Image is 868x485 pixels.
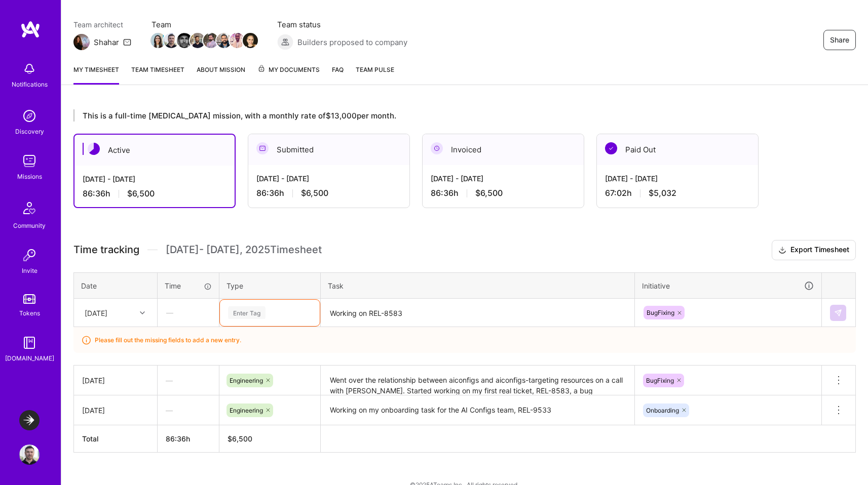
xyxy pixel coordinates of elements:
[597,134,758,165] div: Paid Out
[5,353,54,363] div: [DOMAIN_NAME]
[277,19,407,30] span: Team status
[158,397,219,424] div: —
[73,19,131,30] span: Team architect
[356,66,394,73] span: Team Pulse
[74,135,235,166] div: Active
[219,425,321,453] th: $6,500
[19,333,40,353] img: guide book
[322,300,633,327] textarea: Working on REL-8583
[23,294,35,304] img: tokens
[322,367,633,394] textarea: Went over the relationship between aiconfigs and aiconfigs-targeting resources on a call with [PE...
[19,308,40,318] div: Tokens
[140,310,145,315] i: icon Chevron
[475,188,503,198] span: $6,500
[19,106,40,126] img: discovery
[178,32,191,49] a: Team Member Avatar
[257,64,320,75] span: My Documents
[228,305,266,320] div: Enter Tag
[19,59,40,79] img: bell
[19,410,40,430] img: LaunchDarkly: Experimentation Delivery Team
[256,173,401,184] div: [DATE] - [DATE]
[15,126,44,137] div: Discovery
[772,240,856,260] button: Export Timesheet
[82,405,149,416] div: [DATE]
[231,32,244,49] a: Team Member Avatar
[152,19,257,30] span: Team
[73,64,119,85] a: My timesheet
[73,244,139,256] span: Time tracking
[82,336,91,345] i: icon InfoOrange
[646,407,679,414] span: Onboarding
[277,34,293,50] img: Builders proposed to company
[256,142,269,154] img: Submitted
[73,34,90,50] img: Team Architect
[321,272,635,299] th: Task
[164,33,179,48] img: Team Member Avatar
[191,32,204,49] a: Team Member Avatar
[431,173,576,184] div: [DATE] - [DATE]
[150,33,166,48] img: Team Member Avatar
[356,64,394,85] a: Team Pulse
[19,245,40,265] img: Invite
[152,32,165,49] a: Team Member Avatar
[83,188,227,199] div: 86:36 h
[230,377,263,384] span: Engineering
[647,309,674,316] span: BugFixing
[17,196,42,220] img: Community
[322,396,633,424] textarea: Working on my onboarding task for the AI Configs team, REL-9533
[131,64,184,85] a: Team timesheet
[332,64,344,85] a: FAQ
[82,375,149,386] div: [DATE]
[19,444,40,465] img: User Avatar
[158,425,219,453] th: 86:36h
[83,174,227,184] div: [DATE] - [DATE]
[605,142,617,154] img: Paid Out
[74,272,158,299] th: Date
[158,367,219,394] div: —
[20,20,41,38] img: logo
[230,407,263,414] span: Engineering
[73,327,856,353] div: Please fill out the missing fields to add a new entry.
[165,32,178,49] a: Team Member Avatar
[642,280,814,292] div: Initiative
[17,171,42,182] div: Missions
[74,425,158,453] th: Total
[834,309,842,317] img: Submit
[166,244,322,256] span: [DATE] - [DATE] , 2025 Timesheet
[127,188,155,199] span: $6,500
[605,173,750,184] div: [DATE] - [DATE]
[190,33,205,48] img: Team Member Avatar
[13,220,46,231] div: Community
[823,30,856,50] button: Share
[605,188,750,198] div: 67:02 h
[12,79,48,90] div: Notifications
[17,444,42,465] a: User Avatar
[203,33,218,48] img: Team Member Avatar
[423,134,584,165] div: Invoiced
[216,33,232,48] img: Team Member Avatar
[73,109,811,122] div: This is a full-time [MEDICAL_DATA] mission, with a monthly rate of $13,000 per month.
[123,38,131,46] i: icon Mail
[256,188,401,198] div: 86:36 h
[17,410,42,430] a: LaunchDarkly: Experimentation Delivery Team
[301,188,328,198] span: $6,500
[177,33,192,48] img: Team Member Avatar
[778,245,786,256] i: icon Download
[165,280,212,291] div: Time
[88,143,100,155] img: Active
[649,188,676,198] span: $5,032
[219,272,321,299] th: Type
[646,377,674,384] span: BugFixing
[230,33,245,48] img: Team Member Avatar
[244,32,257,49] a: Team Member Avatar
[243,33,258,48] img: Team Member Avatar
[19,151,40,171] img: teamwork
[22,265,37,276] div: Invite
[94,37,119,48] div: Shahar
[217,32,231,49] a: Team Member Avatar
[297,37,407,48] span: Builders proposed to company
[257,64,320,85] a: My Documents
[204,32,217,49] a: Team Member Avatar
[431,188,576,198] div: 86:36 h
[197,64,245,85] a: About Mission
